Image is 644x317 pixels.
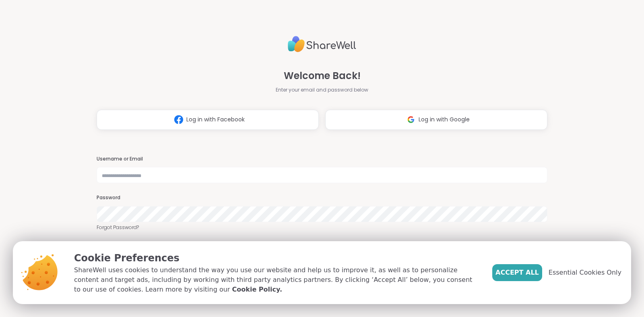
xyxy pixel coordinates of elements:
[171,112,186,127] img: ShareWell Logomark
[495,268,539,277] span: Accept All
[232,285,282,294] a: Cookie Policy.
[403,112,419,127] img: ShareWell Logomark
[97,194,547,201] h3: Password
[97,110,319,130] button: Log in with Facebook
[276,86,368,94] span: Enter your email and password below
[492,264,542,281] button: Accept All
[74,265,479,294] p: ShareWell uses cookies to understand the way you use our website and help us to improve it, as we...
[284,69,361,83] span: Welcome Back!
[288,33,356,56] img: ShareWell Logo
[325,110,547,130] button: Log in with Google
[549,268,621,277] span: Essential Cookies Only
[186,115,245,124] span: Log in with Facebook
[97,156,547,163] h3: Username or Email
[97,224,547,231] a: Forgot Password?
[74,251,479,265] p: Cookie Preferences
[419,115,470,124] span: Log in with Google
